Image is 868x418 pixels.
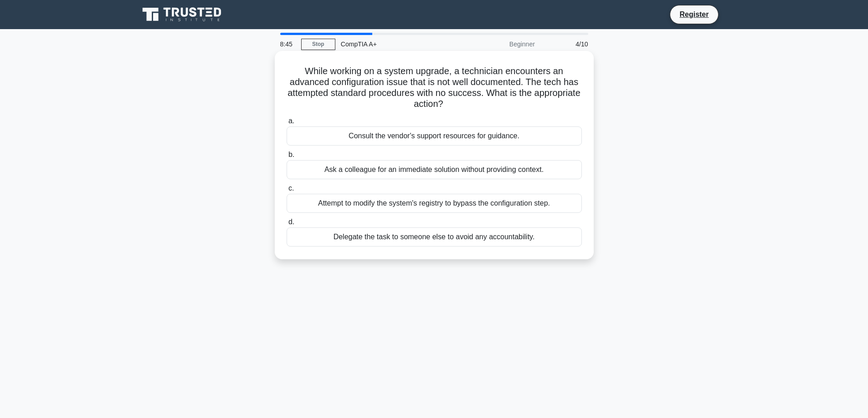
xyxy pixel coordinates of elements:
[288,184,294,192] span: c.
[335,35,461,53] div: CompTIA A+
[301,39,335,50] a: Stop
[288,117,294,125] span: a.
[286,65,583,110] h5: While working on a system upgrade, a technician encounters an advanced configuration issue that i...
[287,194,582,213] div: Attempt to modify the system's registry to bypass the configuration step.
[287,126,582,146] div: Consult the vendor's support resources for guidance.
[540,35,594,53] div: 4/10
[288,218,294,226] span: d.
[287,227,582,247] div: Delegate the task to someone else to avoid any accountability.
[288,151,294,158] span: b.
[674,9,714,20] a: Register
[461,35,540,53] div: Beginner
[275,35,301,53] div: 8:45
[287,160,582,179] div: Ask a colleague for an immediate solution without providing context.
